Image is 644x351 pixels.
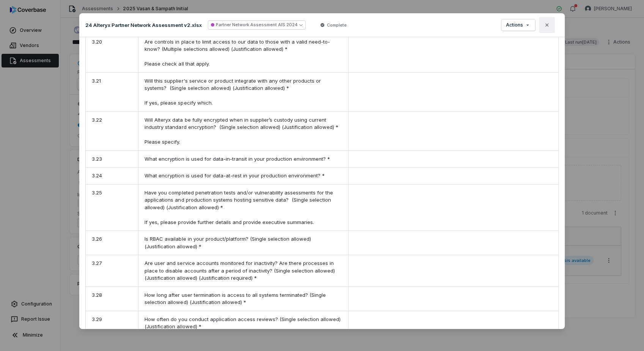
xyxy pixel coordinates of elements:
[138,185,348,231] div: Have you completed penetration tests and/or vulnerability assessments for the applications and pr...
[86,255,138,287] div: 3.27
[138,287,348,311] div: How long after user termination is access to all systems terminated? (Single selection allowed) (...
[501,19,535,31] button: Actions
[138,151,348,168] div: What encryption is used for data-in-transit in your production environment? *
[86,185,138,231] div: 3.25
[86,151,138,168] div: 3.23
[208,20,306,30] button: Partner Network Assessment AIS 2024
[85,22,202,28] p: 24 Alteryx Partner Network Assessment v2.xlsx
[138,255,348,287] div: Are user and service accounts monitored for inactivity? Are there processes in place to disable a...
[86,231,138,255] div: 3.26
[506,22,523,28] span: Actions
[138,73,348,111] div: Will this supplier's service or product integrate with any other products or systems? (Single sel...
[86,168,138,184] div: 3.24
[138,112,348,150] div: Will Alteryx data be fully encrypted when in supplier’s custody using current industry standard e...
[138,34,348,72] div: Are controls in place to limit access to our data to those with a valid need-to-know? (Multiple s...
[138,311,348,335] div: How often do you conduct application access reviews? (Single selection allowed) (Justification al...
[86,287,138,311] div: 3.28
[138,231,348,255] div: Is RBAC available in your product/platform? (Single selection allowed) (Justification allowed) *
[86,34,138,72] div: 3.20
[327,22,347,28] span: Complete
[86,112,138,150] div: 3.22
[138,168,348,184] div: What encryption is used for data-at-rest in your production environment? *
[86,73,138,111] div: 3.21
[86,311,138,335] div: 3.29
